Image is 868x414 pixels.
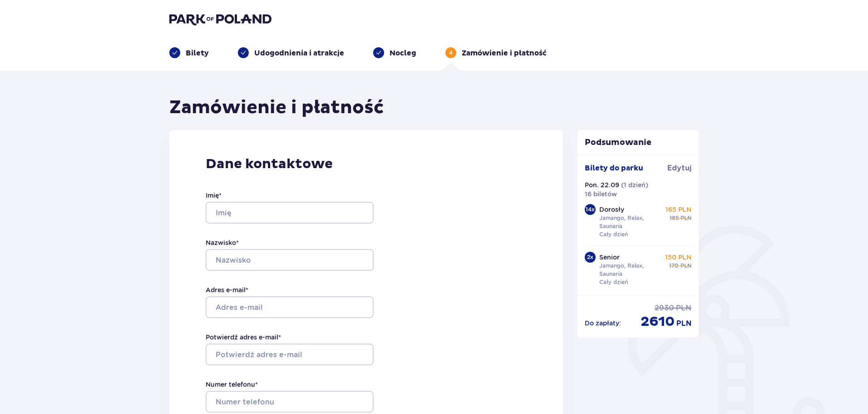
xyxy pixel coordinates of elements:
[585,163,643,173] p: Bilety do parku
[206,155,527,173] p: Dane kontaktowe
[676,303,691,313] p: PLN
[169,96,384,119] h1: Zamówienie i płatność
[585,252,596,263] div: 2 x
[667,163,691,173] a: Edytuj
[206,202,374,224] input: Imię
[681,214,691,222] p: PLN
[390,48,416,58] p: Nocleg
[449,49,453,57] p: 4
[665,253,691,262] p: 150 PLN
[599,205,624,214] p: Dorosły
[599,253,620,262] p: Senior
[599,230,628,239] p: Cały dzień
[206,249,374,271] input: Nazwisko
[206,191,222,200] label: Imię *
[669,262,679,270] p: 170
[206,333,281,342] label: Potwierdź adres e-mail *
[641,313,675,330] p: 2610
[599,278,628,286] p: Cały dzień
[186,48,209,58] p: Bilety
[462,48,547,58] p: Zamówienie i płatność
[666,205,691,214] p: 165 PLN
[206,391,374,413] input: Numer telefonu
[585,319,621,328] p: Do zapłaty :
[206,344,374,365] input: Potwierdź adres e-mail
[599,262,662,278] p: Jamango, Relax, Saunaria
[585,204,596,215] div: 14 x
[254,48,344,58] p: Udogodnienia i atrakcje
[599,214,662,230] p: Jamango, Relax, Saunaria
[585,180,619,190] p: Pon. 22.09
[676,319,691,329] p: PLN
[169,13,271,25] img: Park of Poland logo
[206,238,239,247] label: Nazwisko *
[206,296,374,318] input: Adres e-mail
[206,380,258,389] label: Numer telefonu *
[670,214,679,222] p: 185
[655,303,674,313] p: 2930
[621,180,648,190] p: ( 1 dzień )
[206,285,248,294] label: Adres e-mail *
[577,137,699,148] p: Podsumowanie
[585,190,617,199] p: 16 biletów
[681,262,691,270] p: PLN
